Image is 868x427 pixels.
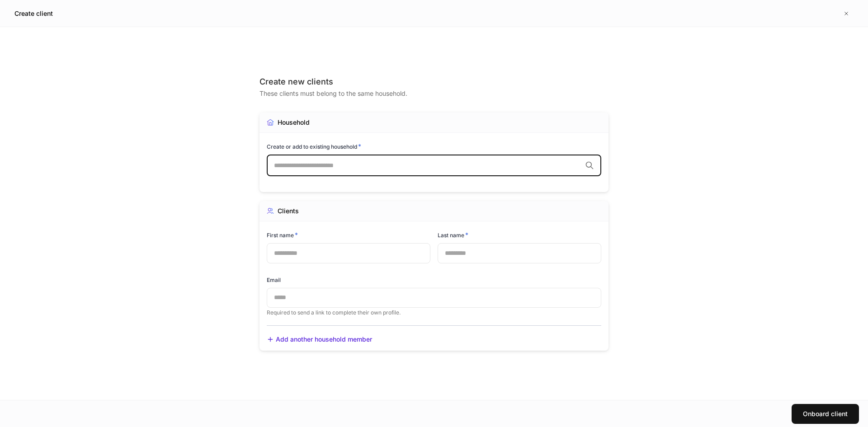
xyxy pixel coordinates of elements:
div: Clients [278,206,299,216]
div: Household [278,118,310,127]
div: Create new clients [259,76,609,87]
h6: Email [267,276,281,284]
div: These clients must belong to the same household. [259,87,609,98]
h6: Last name [438,230,468,239]
h6: First name [267,230,298,239]
p: Required to send a link to complete their own profile. [267,309,601,316]
h5: Create client [14,9,53,18]
div: Onboard client [803,409,848,418]
button: Add another household member [267,335,372,344]
button: Onboard client [792,404,859,424]
h6: Create or add to existing household [267,142,361,151]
